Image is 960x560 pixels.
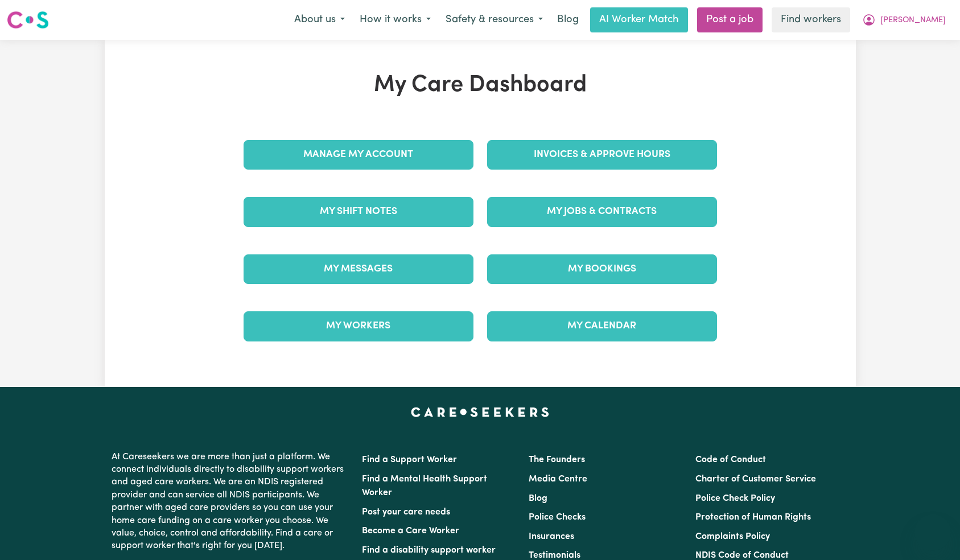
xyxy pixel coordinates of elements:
a: My Messages [244,254,473,284]
a: Invoices & Approve Hours [487,140,717,170]
a: Manage My Account [244,140,473,170]
p: At Careseekers we are more than just a platform. We connect individuals directly to disability su... [112,446,348,557]
button: My Account [855,8,953,32]
a: My Shift Notes [244,197,473,227]
a: AI Worker Match [590,7,688,32]
a: Find workers [772,7,850,32]
a: Blog [529,494,547,503]
h1: My Care Dashboard [237,72,724,99]
iframe: Button to launch messaging window [914,514,951,551]
a: Police Check Policy [695,494,775,503]
a: Post a job [697,7,763,32]
a: Code of Conduct [695,455,766,464]
a: NDIS Code of Conduct [695,551,789,560]
a: Charter of Customer Service [695,475,816,484]
a: Find a disability support worker [362,546,496,555]
button: Safety & resources [438,8,550,32]
button: How it works [352,8,438,32]
a: Become a Care Worker [362,526,459,536]
a: Complaints Policy [695,532,770,541]
span: [PERSON_NAME] [880,14,946,27]
a: Careseekers logo [7,7,49,33]
a: My Workers [244,311,473,341]
a: Find a Support Worker [362,455,457,464]
a: Post your care needs [362,508,450,517]
a: Insurances [529,532,574,541]
a: Protection of Human Rights [695,513,811,522]
a: My Bookings [487,254,717,284]
a: Blog [550,7,586,32]
a: Testimonials [529,551,580,560]
a: Police Checks [529,513,586,522]
img: Careseekers logo [7,10,49,30]
a: Careseekers home page [411,407,549,417]
button: About us [287,8,352,32]
a: The Founders [529,455,585,464]
a: My Calendar [487,311,717,341]
a: My Jobs & Contracts [487,197,717,227]
a: Media Centre [529,475,587,484]
a: Find a Mental Health Support Worker [362,475,487,497]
